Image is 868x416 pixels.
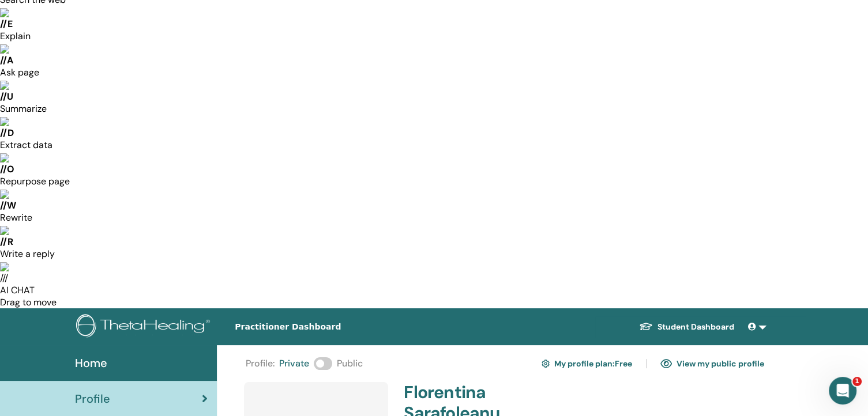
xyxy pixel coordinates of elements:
span: 1 [852,377,862,386]
span: Private [279,357,309,370]
span: Public [337,357,363,370]
span: Practitioner Dashboard [235,321,408,333]
img: cog.svg [542,358,550,369]
img: graduation-cap-white.svg [639,322,653,331]
span: Profile : [246,357,275,370]
span: Home [75,354,107,372]
a: View my public profile [660,354,764,373]
a: My profile plan:Free [542,354,632,373]
iframe: Intercom live chat [829,377,856,404]
img: logo.png [76,314,214,340]
span: Profile [75,390,110,407]
img: eye.svg [660,358,672,369]
a: Student Dashboard [630,316,743,338]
